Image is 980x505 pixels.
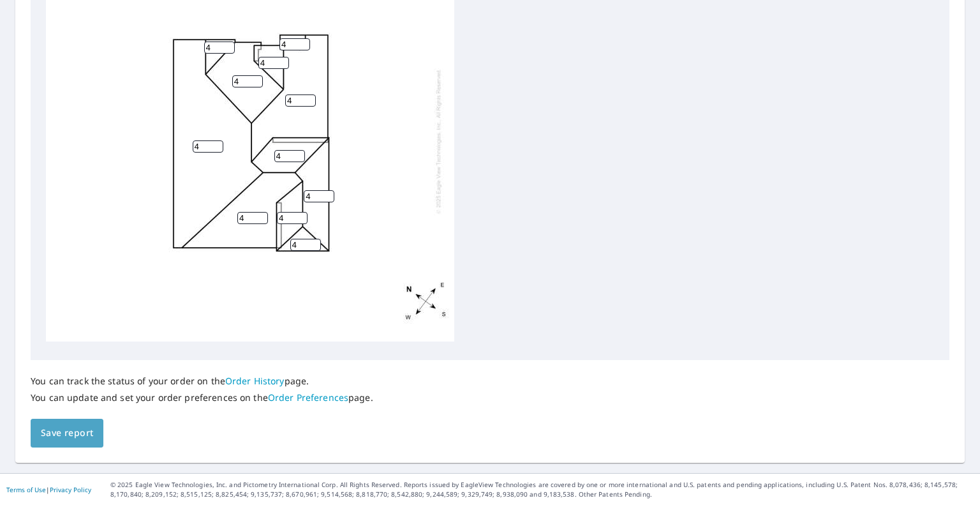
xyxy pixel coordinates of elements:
[31,419,103,448] button: Save report
[31,392,373,403] p: You can update and set your order preferences on the page.
[268,391,348,403] a: Order Preferences
[31,375,373,387] p: You can track the status of your order on the page.
[6,485,46,494] a: Terms of Use
[110,480,974,499] p: © 2025 Eagle View Technologies, Inc. and Pictometry International Corp. All Rights Reserved. Repo...
[41,425,93,441] span: Save report
[50,485,91,494] a: Privacy Policy
[225,375,285,387] a: Order History
[6,486,91,494] p: |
